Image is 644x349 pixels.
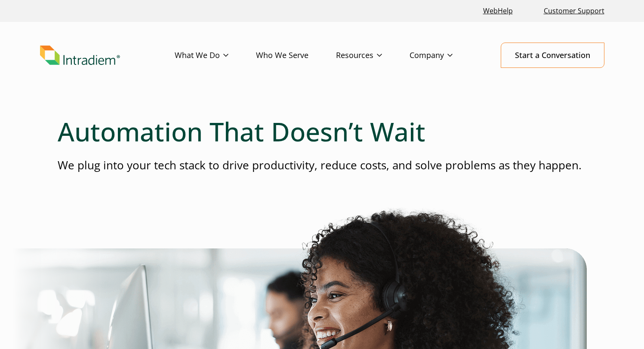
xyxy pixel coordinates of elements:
[336,43,410,68] a: Resources
[256,43,336,68] a: Who We Serve
[540,2,608,20] a: Customer Support
[40,46,175,65] a: Link to homepage of Intradiem
[175,43,256,68] a: What We Do
[40,46,120,65] img: Intradiem
[501,43,604,68] a: Start a Conversation
[410,43,480,68] a: Company
[58,157,587,173] p: We plug into your tech stack to drive productivity, reduce costs, and solve problems as they happen.
[58,116,587,147] h1: Automation That Doesn’t Wait
[480,2,516,20] a: Link opens in a new window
